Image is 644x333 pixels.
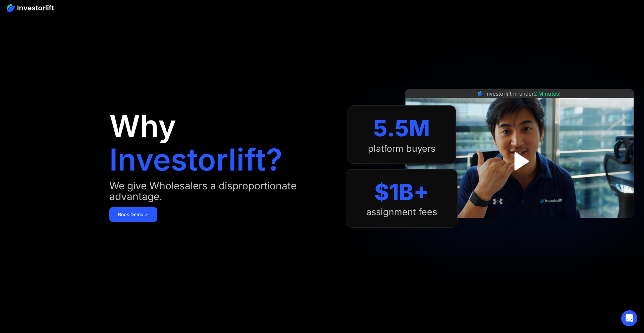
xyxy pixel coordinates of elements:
div: assignment fees [366,207,437,218]
div: platform buyers [368,143,435,154]
span: 2 Minutes [534,90,559,97]
div: 5.5M [373,115,430,142]
div: We give Wholesalers a disproportionate advantage. [109,180,332,202]
h1: Investorlift? [109,145,282,175]
a: Book Demo ➢ [109,207,157,222]
div: $1B+ [374,179,429,205]
iframe: Customer reviews powered by Trustpilot [469,222,570,230]
a: open lightbox [504,146,534,176]
div: Investorlift in under ! [485,90,561,98]
div: Open Intercom Messenger [621,310,637,326]
h1: Why [109,111,176,141]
